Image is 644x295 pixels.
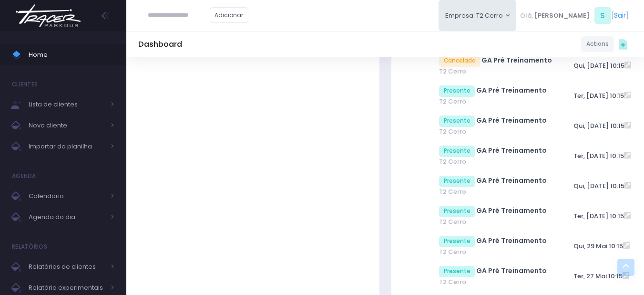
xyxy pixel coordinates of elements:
span: Relatórios de clientes [29,261,105,273]
span: Presente [439,176,475,187]
a: GA Pré Treinamento [476,116,547,125]
span: [PERSON_NAME] [534,11,590,21]
span: T2 Cerro [439,247,554,257]
span: T2 Cerro [439,127,554,137]
span: Ter, 27 Mai 10:15 [573,272,623,281]
a: Adicionar [210,7,249,23]
span: Ter, [DATE] 10:15 [573,211,624,221]
a: GA Pré Treinamento [476,236,547,245]
a: GA Pré Treinamento [476,146,547,155]
a: GA Pré Treinamento [476,266,547,275]
span: Home [29,49,114,61]
span: Presente [439,236,475,247]
span: Lista de clientes [29,98,105,111]
span: Importar da planilha [29,140,105,153]
span: Qui, [DATE] 10:15 [573,61,624,70]
span: T2 Cerro [439,187,554,197]
a: GA Pré Treinamento [476,176,547,185]
span: T2 Cerro [439,157,554,167]
span: Novo cliente [29,119,105,132]
span: Calendário [29,190,105,202]
span: Cancelado [439,55,480,67]
span: Presente [439,146,475,157]
h4: Clientes [12,75,38,94]
div: [ ] [516,5,632,26]
span: Qui, 29 Mai 10:15 [573,242,623,251]
span: T2 Cerro [439,217,554,227]
a: GA Pré Treinamento [481,55,552,65]
h4: Agenda [12,167,36,186]
span: Agenda do dia [29,211,105,223]
span: T2 Cerro [439,97,554,106]
span: Presente [439,85,475,97]
span: Ter, [DATE] 10:15 [573,91,624,100]
h5: Dashboard [138,40,182,49]
span: T2 Cerro [439,277,554,287]
span: T2 Cerro [439,67,554,76]
a: GA Pré Treinamento [476,206,547,215]
span: Ter, [DATE] 10:15 [573,151,624,160]
span: S [594,7,611,24]
span: Relatório experimentais [29,282,105,294]
h4: Relatórios [12,237,47,256]
a: Actions [581,36,614,52]
a: Sair [614,11,626,21]
span: Presente [439,266,475,277]
a: GA Pré Treinamento [476,85,547,95]
span: Presente [439,116,475,127]
span: Presente [439,206,475,217]
span: Qui, [DATE] 10:15 [573,121,624,130]
span: Olá, [520,11,533,21]
span: Qui, [DATE] 10:15 [573,181,624,190]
